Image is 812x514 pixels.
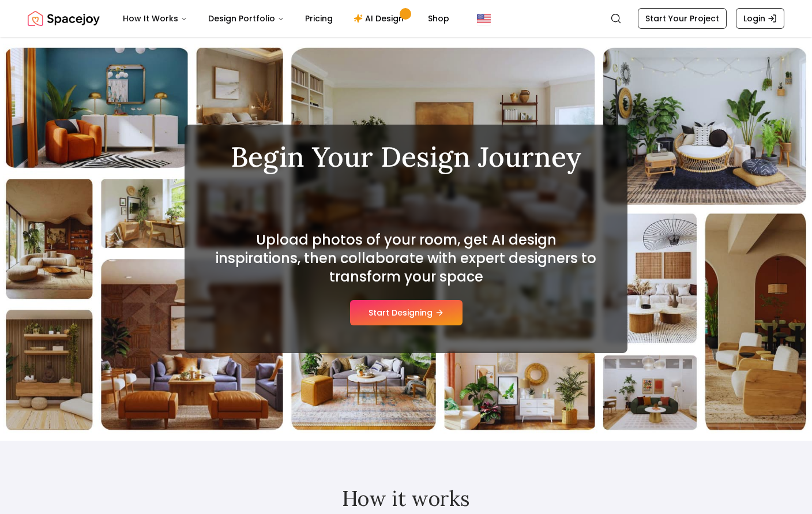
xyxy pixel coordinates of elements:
a: Start Your Project [638,8,727,29]
h2: How it works [55,487,757,510]
button: How It Works [114,7,197,30]
button: Start Designing [350,300,463,325]
a: Pricing [296,7,342,30]
a: Spacejoy [28,7,100,30]
button: Design Portfolio [199,7,294,30]
a: AI Design [344,7,416,30]
a: Login [736,8,784,29]
h1: Begin Your Design Journey [212,143,600,171]
a: Shop [419,7,458,30]
img: United States [477,12,491,25]
nav: Main [114,7,458,30]
img: Spacejoy Logo [28,7,100,30]
h2: Upload photos of your room, get AI design inspirations, then collaborate with expert designers to... [212,231,600,286]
